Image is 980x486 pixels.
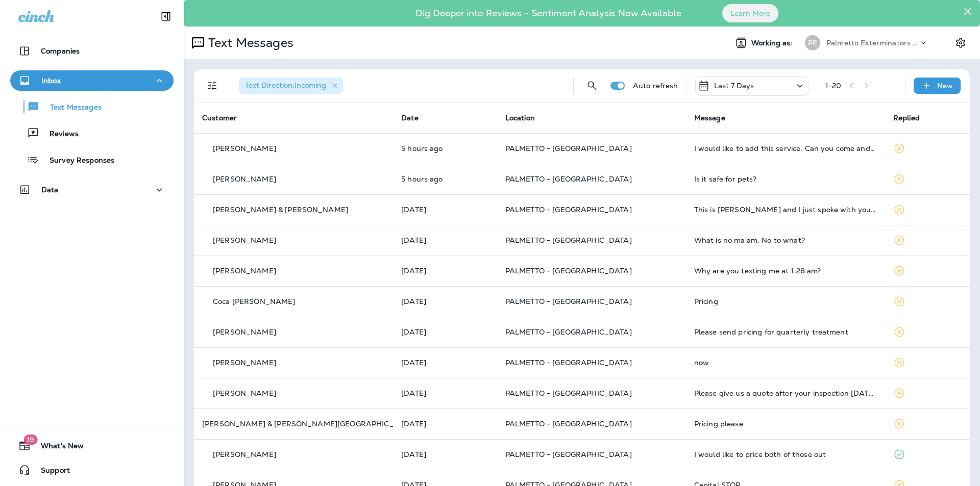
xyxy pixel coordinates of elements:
[401,144,489,152] p: Sep 23, 2025 11:09 AM
[893,113,920,122] span: Replied
[401,236,489,244] p: Sep 19, 2025 03:55 PM
[582,75,602,96] button: Search Messages
[213,450,276,458] p: [PERSON_NAME]
[505,297,632,306] span: PALMETTO - [GEOGRAPHIC_DATA]
[401,206,489,214] p: Sep 22, 2025 02:24 PM
[694,389,877,397] div: Please give us a quote after your inspection tomorrow.
[694,175,877,183] div: Is it safe for pets?
[505,419,632,428] span: PALMETTO - [GEOGRAPHIC_DATA]
[202,75,223,96] button: Filters
[694,420,877,428] div: Pricing please
[694,328,877,336] div: Please send pricing for quarterly treatment
[633,82,678,90] p: Auto refresh
[41,47,80,55] p: Companies
[23,434,37,445] span: 19
[951,34,970,52] button: Settings
[213,359,276,367] p: [PERSON_NAME]
[245,81,326,90] span: Text Direction : Incoming
[39,130,79,139] p: Reviews
[505,358,632,367] span: PALMETTO - [GEOGRAPHIC_DATA]
[10,436,174,456] button: 19What's New
[41,186,59,194] p: Data
[204,35,293,50] p: Text Messages
[386,12,711,15] p: Dig Deeper into Reviews - Sentiment Analysis Now Available
[202,420,416,428] p: [PERSON_NAME] & [PERSON_NAME][GEOGRAPHIC_DATA]
[10,122,174,144] button: Reviews
[401,450,489,458] p: Sep 18, 2025 12:20 PM
[825,82,842,90] div: 1 - 20
[202,113,237,122] span: Customer
[401,389,489,397] p: Sep 18, 2025 05:18 PM
[31,466,70,478] span: Support
[10,70,174,91] button: Inbox
[505,266,632,275] span: PALMETTO - [GEOGRAPHIC_DATA]
[401,175,489,183] p: Sep 23, 2025 10:55 AM
[213,144,276,152] p: [PERSON_NAME]
[694,206,877,214] div: This is Lindsay Howell and I just spoke with you on the phone regarding this. Please let me know ...
[401,328,489,336] p: Sep 18, 2025 08:59 PM
[694,297,877,305] div: Pricing
[505,113,535,122] span: Location
[505,389,632,398] span: PALMETTO - [GEOGRAPHIC_DATA]
[401,113,419,122] span: Date
[505,144,632,153] span: PALMETTO - [GEOGRAPHIC_DATA]
[505,205,632,214] span: PALMETTO - [GEOGRAPHIC_DATA]
[694,236,877,244] div: What is no ma'am. No to what?
[213,267,276,275] p: [PERSON_NAME]
[39,156,114,166] p: Survey Responses
[805,35,820,50] div: PE
[213,175,276,183] p: [PERSON_NAME]
[10,41,174,61] button: Companies
[40,103,102,113] p: Text Messages
[714,82,754,90] p: Last 7 Days
[505,174,632,184] span: PALMETTO - [GEOGRAPHIC_DATA]
[826,39,918,47] p: Palmetto Exterminators LLC
[694,113,725,122] span: Message
[505,450,632,459] span: PALMETTO - [GEOGRAPHIC_DATA]
[722,4,778,22] button: Learn More
[694,359,877,367] div: now
[751,39,795,47] span: Working as:
[152,6,180,27] button: Collapse Sidebar
[694,144,877,152] div: I would like to add this service. Can you come and do the interior on 10/1?
[937,82,953,90] p: New
[401,359,489,367] p: Sep 18, 2025 06:32 PM
[213,206,348,214] p: [PERSON_NAME] & [PERSON_NAME]
[41,76,61,85] p: Inbox
[31,442,84,454] span: What's New
[239,78,343,94] div: Text Direction:Incoming
[505,236,632,245] span: PALMETTO - [GEOGRAPHIC_DATA]
[401,267,489,275] p: Sep 19, 2025 07:40 AM
[505,327,632,337] span: PALMETTO - [GEOGRAPHIC_DATA]
[10,96,174,117] button: Text Messages
[963,3,972,19] button: Close
[213,297,296,305] p: Coca [PERSON_NAME]
[213,328,276,336] p: [PERSON_NAME]
[10,180,174,200] button: Data
[694,450,877,458] div: I would like to price both of those out
[401,297,489,305] p: Sep 18, 2025 11:30 PM
[213,389,276,397] p: [PERSON_NAME]
[10,149,174,170] button: Survey Responses
[401,420,489,428] p: Sep 18, 2025 01:06 PM
[10,460,174,480] button: Support
[213,236,276,244] p: [PERSON_NAME]
[694,267,877,275] div: Why are you texting me at 1:28 am?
